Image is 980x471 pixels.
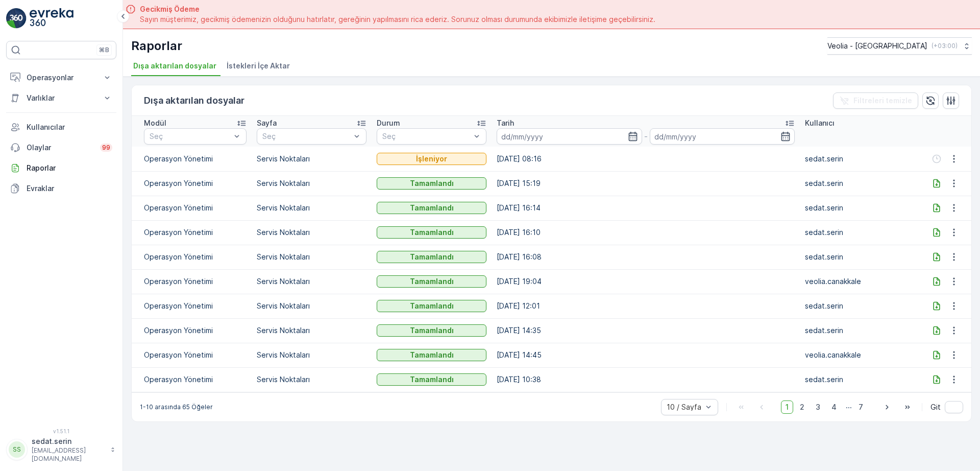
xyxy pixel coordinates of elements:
p: [EMAIL_ADDRESS][DOMAIN_NAME] [32,446,105,463]
span: 2 [795,401,809,414]
p: Servis Noktaları [257,325,366,336]
p: veolia.canakkale [805,350,915,360]
p: Servis Noktaları [257,301,366,311]
input: dd/mm/yyyy [497,128,642,145]
p: Tamamlandı [410,276,454,287]
p: Operasyon Yönetimi [144,374,247,385]
p: sedat.serin [805,178,915,189]
p: Operasyon Yönetimi [144,276,247,287]
a: Evraklar [6,178,116,199]
div: SS [9,441,25,458]
p: Operasyon Yönetimi [144,252,247,262]
p: Tamamlandı [410,252,454,262]
button: Tamamlandı [377,275,486,288]
p: Seç [150,131,231,142]
td: [DATE] 16:08 [492,245,799,269]
a: Olaylar99 [6,137,116,158]
span: Git [930,402,941,412]
button: Varlıklar [6,88,116,108]
p: sedat.serin [805,154,915,164]
p: sedat.serin [32,436,105,446]
p: sedat.serin [805,301,915,311]
button: Tamamlandı [377,300,486,312]
td: [DATE] 14:45 [492,343,799,367]
button: İşleniyor [377,153,486,165]
button: Tamamlandı [377,251,486,263]
p: Servis Noktaları [257,203,366,213]
p: veolia.canakkale [805,276,915,287]
a: Raporlar [6,158,116,178]
p: sedat.serin [805,374,915,385]
button: Tamamlandı [377,373,486,386]
p: Operasyon Yönetimi [144,203,247,213]
p: Tamamlandı [410,325,454,336]
p: Servis Noktaları [257,178,366,189]
p: Kullanıcı [805,118,835,128]
p: Operasyon Yönetimi [144,350,247,360]
p: - [644,130,648,143]
span: Dışa aktarılan dosyalar [133,61,216,71]
p: ( +03:00 ) [932,42,958,50]
a: Kullanıcılar [6,117,116,137]
p: Operasyonlar [27,73,96,83]
p: Tamamlandı [410,301,454,311]
td: [DATE] 16:14 [492,196,799,220]
p: Modül [144,118,166,128]
p: Operasyon Yönetimi [144,227,247,238]
span: v 1.51.1 [6,428,116,434]
td: [DATE] 08:16 [492,147,799,171]
p: Tamamlandı [410,227,454,238]
p: ⌘B [99,46,109,54]
p: Servis Noktaları [257,227,366,238]
p: Tamamlandı [410,203,454,213]
td: [DATE] 10:38 [492,367,799,392]
button: Operasyonlar [6,67,116,88]
p: Tamamlandı [410,374,454,385]
p: 99 [102,144,110,152]
p: Servis Noktaları [257,276,366,287]
button: Veolia - [GEOGRAPHIC_DATA](+03:00) [827,37,972,55]
p: Operasyon Yönetimi [144,301,247,311]
p: 1-10 arasında 65 Öğeler [140,403,213,411]
p: Olaylar [27,143,94,153]
p: İşleniyor [416,154,447,164]
button: SSsedat.serin[EMAIL_ADDRESS][DOMAIN_NAME] [6,436,116,463]
p: Raporlar [27,163,112,173]
p: Servis Noktaları [257,350,366,360]
button: Filtreleri temizle [833,92,918,109]
span: Gecikmiş Ödeme [140,4,655,14]
p: Varlıklar [27,93,96,103]
button: Tamamlandı [377,324,486,337]
p: sedat.serin [805,325,915,336]
p: Operasyon Yönetimi [144,178,247,189]
input: dd/mm/yyyy [650,128,795,145]
td: [DATE] 15:19 [492,171,799,196]
p: Veolia - [GEOGRAPHIC_DATA] [827,41,927,51]
span: 4 [827,401,841,414]
p: Servis Noktaları [257,252,366,262]
p: Dışa aktarılan dosyalar [144,93,244,108]
p: Operasyon Yönetimi [144,325,247,336]
span: 3 [811,401,825,414]
td: [DATE] 16:10 [492,220,799,245]
img: logo [6,8,27,29]
p: sedat.serin [805,203,915,213]
td: [DATE] 12:01 [492,294,799,318]
p: Sayfa [257,118,277,128]
button: Tamamlandı [377,177,486,190]
p: Raporlar [131,38,182,54]
button: Tamamlandı [377,202,486,214]
p: Tamamlandı [410,350,454,360]
span: Sayın müşterimiz, gecikmiş ödemenizin olduğunu hatırlatır, gereğinin yapılmasını rica ederiz. Sor... [140,14,655,25]
p: Servis Noktaları [257,154,366,164]
span: 7 [854,401,868,414]
p: Evraklar [27,183,112,194]
p: sedat.serin [805,227,915,238]
span: İstekleri İçe Aktar [227,61,290,71]
td: [DATE] 19:04 [492,269,799,294]
button: Tamamlandı [377,349,486,361]
p: Filtreleri temizle [853,96,912,106]
p: Kullanıcılar [27,122,112,132]
button: Tamamlandı [377,226,486,239]
p: Seç [262,131,351,142]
